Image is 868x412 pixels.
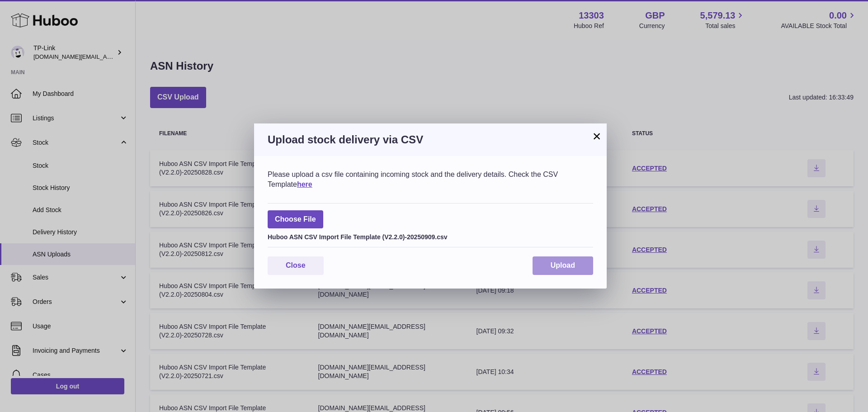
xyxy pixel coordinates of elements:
[533,256,593,275] button: Upload
[286,261,306,269] span: Close
[268,170,593,189] div: Please upload a csv file containing incoming stock and the delivery details. Check the CSV Template
[268,133,593,147] h3: Upload stock delivery via CSV
[551,261,575,269] span: Upload
[268,231,593,242] div: Huboo ASN CSV Import File Template (V2.2.0)-20250909.csv
[268,210,323,229] span: Choose File
[591,131,602,142] button: ×
[297,180,312,188] a: here
[268,256,324,275] button: Close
